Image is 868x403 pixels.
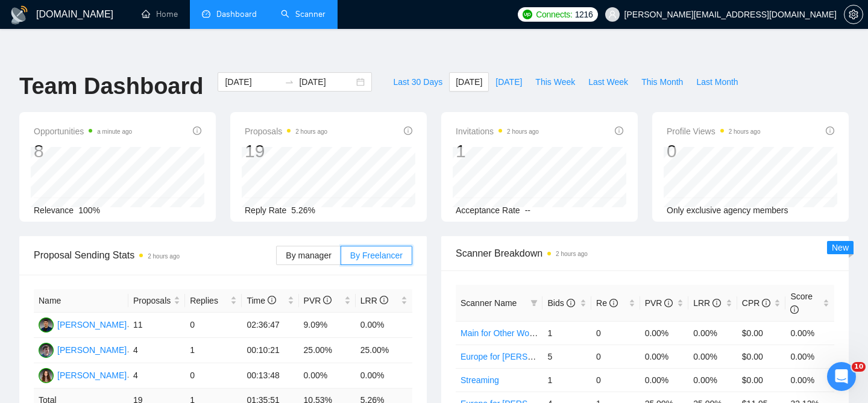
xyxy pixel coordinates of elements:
span: Reply Rate [245,205,286,215]
td: 0 [185,313,242,338]
th: Replies [185,289,242,313]
td: 25.00% [299,338,356,363]
td: 0.00% [640,345,689,368]
td: 0.00% [688,321,737,345]
span: Score [790,292,813,314]
a: VS[PERSON_NAME] [39,319,127,329]
button: setting [844,5,863,24]
span: Opportunities [34,124,132,139]
time: 2 hours ago [295,128,327,135]
time: 2 hours ago [148,253,180,260]
span: setting [844,10,863,19]
span: Proposals [133,294,171,307]
th: Name [34,289,128,313]
span: info-circle [567,299,575,307]
input: End date [299,75,354,89]
span: By Freelancer [350,251,403,260]
a: Streaming [461,375,499,385]
td: $0.00 [737,345,786,368]
span: user [608,10,617,19]
a: homeHome [142,9,178,19]
span: 100% [78,205,100,215]
span: This Week [535,75,575,89]
td: 0.00% [785,345,834,368]
button: This Month [635,72,690,92]
td: 5 [542,345,591,368]
button: [DATE] [489,72,529,92]
div: 8 [34,140,132,163]
time: 2 hours ago [556,251,588,257]
button: [DATE] [449,72,489,92]
span: Scanner Breakdown [456,246,834,261]
span: swap-right [285,77,294,87]
td: 9.09% [299,313,356,338]
span: By manager [286,251,331,260]
span: Replies [190,294,228,307]
span: CPR [742,298,770,308]
button: Last 30 Days [386,72,449,92]
td: $0.00 [737,368,786,392]
span: Relevance [34,205,74,215]
span: Only exclusive agency members [667,205,788,215]
span: Proposals [245,124,327,139]
span: filter [530,299,538,307]
button: Last Week [582,72,635,92]
button: Last Month [690,72,744,92]
a: searchScanner [281,9,325,19]
time: a minute ago [97,128,132,135]
span: 10 [852,362,866,372]
td: 0.00% [299,363,356,389]
span: info-circle [404,127,412,135]
span: info-circle [380,296,388,304]
iframe: Intercom live chat [827,362,856,391]
div: [PERSON_NAME] [57,369,127,382]
span: 1216 [575,8,593,21]
td: 0.00% [688,368,737,392]
span: filter [528,294,540,312]
td: 0.00% [785,321,834,345]
span: info-circle [609,299,618,307]
span: Last Week [588,75,628,89]
span: LRR [360,296,388,305]
span: Invitations [456,124,539,139]
img: upwork-logo.png [523,10,532,19]
span: PVR [304,296,332,305]
span: info-circle [268,296,276,304]
time: 2 hours ago [729,128,761,135]
div: [PERSON_NAME] [57,318,127,331]
span: Acceptance Rate [456,205,520,215]
a: Europe for [PERSON_NAME] [461,352,571,361]
td: 11 [128,313,185,338]
span: Dashboard [216,9,257,19]
span: to [285,77,294,87]
time: 2 hours ago [507,128,539,135]
span: dashboard [202,10,210,18]
td: 1 [542,321,591,345]
span: Last Month [696,75,738,89]
td: 0 [591,368,640,392]
td: 0 [591,345,640,368]
span: info-circle [323,296,332,304]
span: info-circle [762,299,770,307]
div: 1 [456,140,539,163]
span: Connects: [536,8,572,21]
span: -- [525,205,530,215]
h1: Team Dashboard [19,72,203,101]
td: 0.00% [356,313,412,338]
span: [DATE] [495,75,522,89]
span: Re [596,298,618,308]
a: YZ[PERSON_NAME] [39,345,127,354]
span: Time [247,296,275,305]
td: 4 [128,338,185,363]
a: setting [844,10,863,19]
td: 0 [185,363,242,389]
td: 00:10:21 [242,338,298,363]
img: logo [10,5,29,25]
span: Bids [547,298,574,308]
span: info-circle [826,127,834,135]
span: PVR [645,298,673,308]
td: 1 [542,368,591,392]
span: New [832,243,849,252]
span: Scanner Name [461,298,517,308]
td: 0.00% [356,363,412,389]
